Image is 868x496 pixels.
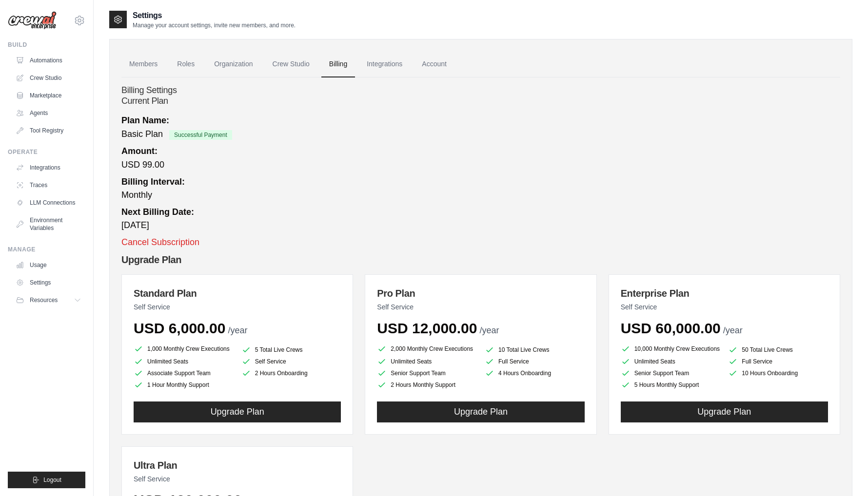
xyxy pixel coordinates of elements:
div: Monthly [121,175,840,202]
a: LLM Connections [12,195,85,210]
li: Unlimited Seats [134,357,234,366]
a: Members [121,51,165,77]
strong: Billing Interval: [121,177,185,187]
li: 2 Hours Onboarding [241,368,341,378]
h3: Enterprise Plan [621,286,828,300]
span: Successful Payment [169,130,232,140]
a: Account [414,51,454,77]
li: Unlimited Seats [621,357,721,366]
li: 10 Hours Onboarding [728,368,828,378]
li: 50 Total Live Crews [728,345,828,355]
h3: Standard Plan [134,286,341,300]
span: USD 60,000.00 [621,320,721,336]
span: /year [228,325,247,335]
span: Resources [30,296,58,304]
li: 1 Hour Monthly Support [134,380,234,390]
p: Self Service [621,302,828,312]
li: Senior Support Team [621,368,721,378]
li: 5 Total Live Crews [241,345,341,355]
span: Basic Plan [121,129,163,139]
a: Settings [12,275,85,290]
a: Crew Studio [12,70,85,86]
h2: Settings [133,10,296,21]
a: Agents [12,105,85,121]
img: Logo [8,11,57,30]
a: Roles [169,51,202,77]
li: Full Service [485,357,585,366]
li: 1,000 Monthly Crew Executions [134,343,234,355]
a: Traces [12,177,85,193]
h3: Ultra Plan [134,458,341,472]
h3: Pro Plan [377,286,584,300]
a: Organization [206,51,260,77]
span: USD 99.00 [121,160,164,170]
button: Upgrade Plan [134,401,341,422]
li: 2,000 Monthly Crew Executions [377,343,477,355]
span: USD 6,000.00 [134,320,225,336]
p: Self Service [134,302,341,312]
li: 2 Hours Monthly Support [377,380,477,390]
div: [DATE] [121,206,840,232]
li: 5 Hours Monthly Support [621,380,721,390]
span: USD 12,000.00 [377,320,477,336]
li: 10,000 Monthly Crew Executions [621,343,721,355]
h2: Upgrade Plan [121,253,840,267]
li: Self Service [241,357,341,366]
a: Environment Variables [12,212,85,236]
li: Senior Support Team [377,368,477,378]
p: Manage your account settings, invite new members, and more. [133,21,296,29]
a: Automations [12,53,85,68]
li: Full Service [728,357,828,366]
span: /year [723,325,743,335]
li: 4 Hours Onboarding [485,368,585,378]
button: Resources [12,292,85,308]
button: Cancel Subscription [121,236,199,249]
h4: Billing Settings [121,85,840,96]
li: Associate Support Team [134,368,234,378]
li: 10 Total Live Crews [485,345,585,355]
p: Self Service [377,302,584,312]
a: Tool Registry [12,123,85,138]
button: Upgrade Plan [621,401,828,422]
li: Unlimited Seats [377,357,477,366]
button: Upgrade Plan [377,401,584,422]
span: /year [479,325,499,335]
p: Self Service [134,474,341,484]
button: Logout [8,472,85,488]
span: Logout [43,476,61,484]
strong: Amount: [121,146,158,156]
div: Manage [8,246,85,253]
div: Build [8,41,85,49]
strong: Next Billing Date: [121,207,194,217]
a: Marketplace [12,88,85,103]
a: Billing [321,51,355,77]
a: Integrations [12,160,85,175]
div: Operate [8,148,85,156]
a: Integrations [359,51,410,77]
a: Usage [12,257,85,273]
strong: Plan Name: [121,115,169,125]
h2: Current Plan [121,96,840,107]
a: Crew Studio [265,51,317,77]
